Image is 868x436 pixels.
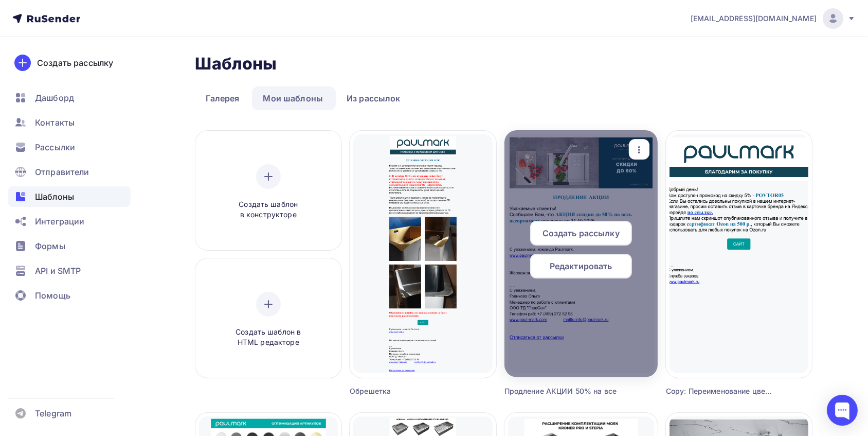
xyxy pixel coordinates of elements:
span: Помощь [35,289,70,302]
span: Создать шаблон в HTML редакторе [220,327,317,348]
span: Шаблоны [35,190,74,203]
span: Создать шаблон в конструкторе [220,199,317,220]
a: [EMAIL_ADDRESS][DOMAIN_NAME] [691,8,856,29]
div: Продление АКЦИИ 50% на все [504,386,620,396]
a: Дашборд [8,88,131,108]
a: Из рассылок [336,86,411,110]
span: Контакты [35,116,75,129]
span: Дашборд [35,92,74,104]
a: Отправители [8,162,131,182]
a: Контакты [8,112,131,133]
div: Создать рассылку [37,57,113,69]
a: Шаблоны [8,186,131,207]
a: Мои шаблоны [252,86,334,110]
span: API и SMTP [35,265,81,277]
h2: Шаблоны [195,54,277,74]
span: [EMAIL_ADDRESS][DOMAIN_NAME] [691,13,817,24]
a: Рассылки [8,137,131,158]
span: Рассылки [35,141,75,153]
div: Copy: Переименование цветов [666,386,775,396]
span: Отправители [35,166,89,178]
span: Создать рассылку [542,227,620,239]
span: Формы [35,240,65,252]
span: Интеграции [35,215,84,228]
span: Редактировать [550,260,612,272]
a: Галерея [195,86,250,110]
a: Формы [8,236,131,256]
span: Telegram [35,407,71,420]
div: Обрешетка [350,386,459,396]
